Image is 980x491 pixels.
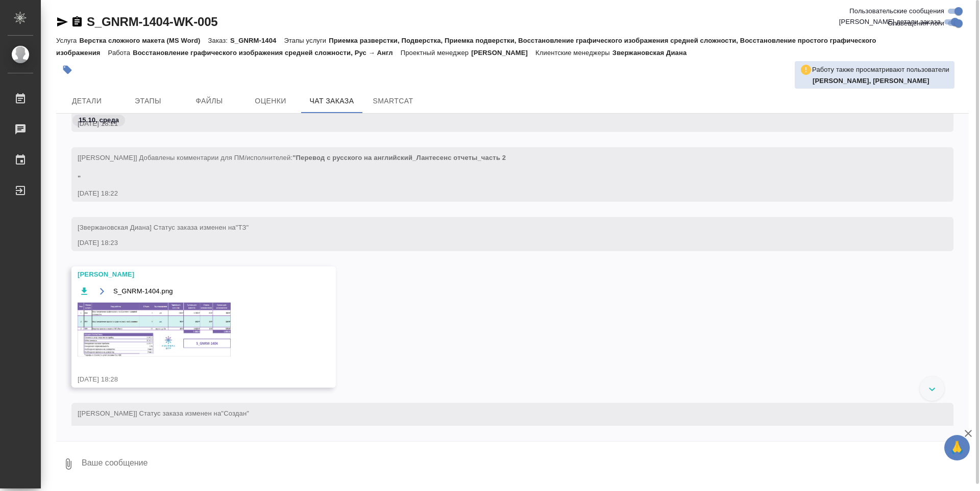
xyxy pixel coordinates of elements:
p: Верстка сложного макета (MS Word) [79,37,208,44]
span: SmartCat [369,95,418,107]
b: [PERSON_NAME], [PERSON_NAME] [813,77,929,85]
span: Пользовательские сообщения [849,6,944,16]
button: Скачать [78,285,90,297]
p: Этапы услуги [284,37,329,44]
span: Детали [62,95,111,107]
p: [PERSON_NAME] [471,49,535,57]
span: [[PERSON_NAME]] Статус заказа изменен на [78,410,249,417]
img: S_GNRM-1404.png [78,303,231,357]
div: [PERSON_NAME] [78,269,300,280]
p: Услуга [56,37,79,44]
button: Открыть на драйве [95,285,108,297]
p: Приемка разверстки, Подверстка, Приемка подверстки, Восстановление графического изображения средн... [56,37,876,57]
p: Работу также просматривают пользователи [812,65,949,75]
span: "ТЗ" [236,224,249,231]
div: [DATE] 18:23 [78,238,918,248]
span: Оценки [246,95,295,107]
span: Оповещения-логи [888,18,944,29]
button: 🙏 [944,435,970,460]
p: Клиентские менеджеры [535,49,612,57]
a: S_GNRM-1404-WK-005 [87,15,217,29]
span: "Создан" [221,410,249,417]
p: Восстановление графического изображения средней сложности, Рус → Англ [133,49,401,57]
p: Проектный менеджер [401,49,471,57]
span: [[PERSON_NAME]] Добавлены комментарии для ПМ/исполнителей: [78,154,506,182]
div: [DATE] 18:22 [78,188,918,199]
p: 15.10, среда [79,115,119,125]
span: Этапы [124,95,173,107]
p: Петрова Валерия, Архипова Екатерина [813,76,949,86]
button: Добавить тэг [56,59,79,81]
p: S_GNRM-1404 [230,37,284,44]
div: [DATE] 18:28 [78,424,918,434]
span: S_GNRM-1404.png [113,286,173,296]
p: Работа [108,49,133,57]
div: [DATE] 18:28 [78,374,300,385]
button: Скопировать ссылку [71,16,83,28]
span: [Звержановская Диана] Статус заказа изменен на [78,224,249,231]
span: [PERSON_NAME] детали заказа [839,17,941,27]
button: Скопировать ссылку для ЯМессенджера [56,16,68,28]
span: Файлы [185,95,234,107]
span: 🙏 [948,437,966,458]
span: Чат заказа [307,95,356,107]
p: Звержановская Диана [612,49,694,57]
p: Заказ: [208,37,230,44]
